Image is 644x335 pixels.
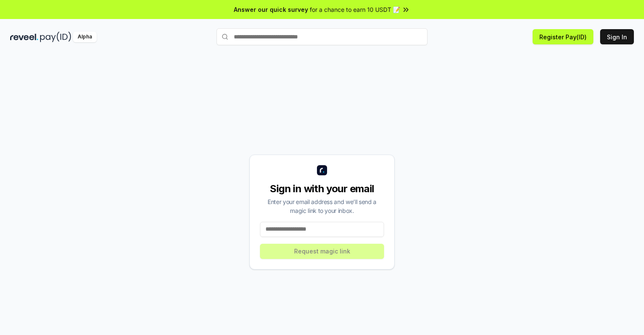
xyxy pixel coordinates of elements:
img: reveel_dark [10,32,38,42]
div: Enter your email address and we’ll send a magic link to your inbox. [260,197,384,215]
span: Answer our quick survey [234,5,308,14]
img: pay_id [40,32,71,42]
button: Register Pay(ID) [533,29,593,44]
div: Sign in with your email [260,182,384,196]
img: logo_small [317,165,327,175]
div: Alpha [73,32,97,42]
button: Sign In [600,29,634,44]
span: for a chance to earn 10 USDT 📝 [310,5,400,14]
